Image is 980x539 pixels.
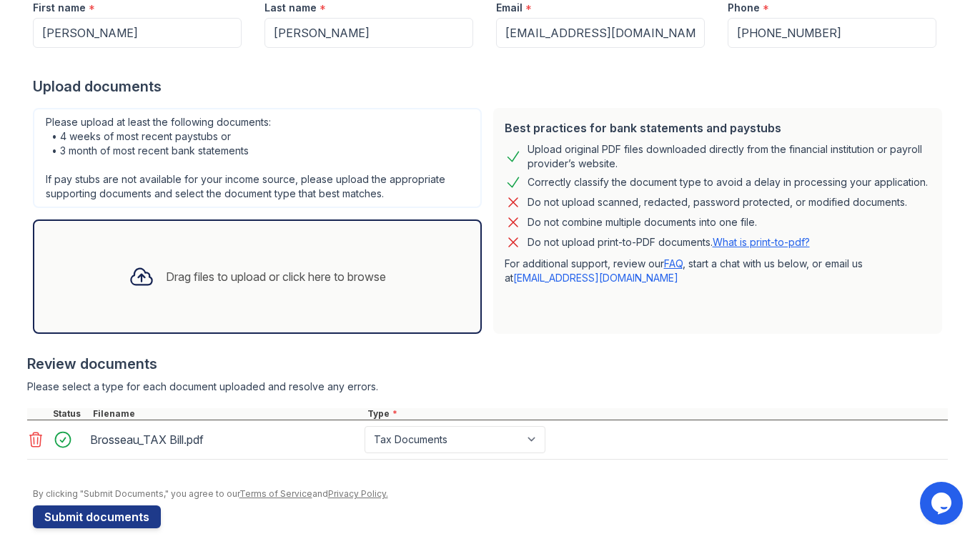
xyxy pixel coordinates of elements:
label: First name [33,1,86,15]
label: Email [496,1,523,15]
div: Correctly classify the document type to avoid a delay in processing your application. [528,174,928,191]
a: What is print-to-pdf? [713,236,810,248]
a: [EMAIL_ADDRESS][DOMAIN_NAME] [513,272,678,284]
button: Submit documents [33,505,161,528]
p: For additional support, review our , start a chat with us below, or email us at [505,257,931,285]
div: Review documents [27,354,948,374]
div: Please upload at least the following documents: • 4 weeks of most recent paystubs or • 3 month of... [33,108,482,208]
div: By clicking "Submit Documents," you agree to our and [33,488,948,500]
a: Privacy Policy. [328,488,388,499]
iframe: chat widget [920,482,966,525]
div: Status [50,408,90,420]
div: Do not upload scanned, redacted, password protected, or modified documents. [528,194,907,211]
div: Upload original PDF files downloaded directly from the financial institution or payroll provider’... [528,142,931,171]
div: Filename [90,408,365,420]
div: Brosseau_TAX Bill.pdf [90,428,359,451]
div: Do not combine multiple documents into one file. [528,214,757,231]
div: Please select a type for each document uploaded and resolve any errors. [27,380,948,394]
p: Do not upload print-to-PDF documents. [528,235,810,249]
label: Phone [728,1,760,15]
div: Best practices for bank statements and paystubs [505,119,931,137]
a: FAQ [664,257,683,269]
a: Terms of Service [239,488,312,499]
div: Type [365,408,948,420]
div: Drag files to upload or click here to browse [166,268,386,285]
label: Last name [264,1,317,15]
div: Upload documents [33,76,948,97]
